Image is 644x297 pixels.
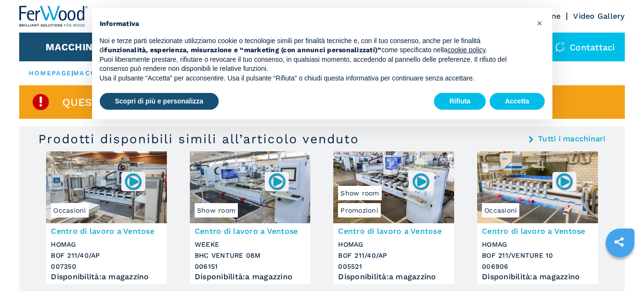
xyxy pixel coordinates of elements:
[338,203,381,217] span: Promozioni
[31,92,50,112] img: SoldProduct
[532,15,548,31] button: Chiudi questa informativa
[190,151,311,223] img: Centro di lavoro a Ventose WEEKE BHC VENTURE 08M
[105,46,381,54] strong: funzionalità, esperienza, misurazione e “marketing (con annunci personalizzati)”
[268,172,286,191] img: 006151
[46,151,167,223] img: Centro di lavoro a Ventose HOMAG BOF 211/40/AP
[19,6,88,27] img: Ferwood
[100,93,219,110] button: Scopri di più e personalizza
[555,172,574,191] img: 006906
[538,135,606,143] a: Tutti i macchinari
[338,274,449,279] div: Disponibilità : a magazzino
[195,274,306,279] div: Disponibilità : a magazzino
[477,151,598,223] img: Centro di lavoro a Ventose HOMAG BOF 211/VENTURE 10
[100,19,529,29] h2: Informativa
[333,151,454,223] img: Centro di lavoro a Ventose HOMAG BOF 211/40/AP
[482,274,593,279] div: Disponibilità : a magazzino
[62,97,249,108] span: Questo articolo è già venduto
[338,239,449,272] h3: HOMAG BOF 211/40/AP 005521
[100,55,529,74] p: Puoi liberamente prestare, rifiutare o revocare il tuo consenso, in qualsiasi momento, accedendo ...
[190,151,311,284] a: Centro di lavoro a Ventose WEEKE BHC VENTURE 08MShow room006151Centro di lavoro a VentoseWEEKEBHC...
[477,151,598,284] a: Centro di lavoro a Ventose HOMAG BOF 211/VENTURE 10Occasioni006906Centro di lavoro a VentoseHOMAG...
[100,74,529,83] p: Usa il pulsante “Accetta” per acconsentire. Usa il pulsante “Rifiuta” o chiudi questa informativa...
[38,131,359,147] h3: Prodotti disponibili simili all’articolo venduto
[546,33,625,61] div: Contattaci
[333,151,454,284] a: Centro di lavoro a Ventose HOMAG BOF 211/40/APPromozioniShow room005521Centro di lavoro a Ventose...
[46,41,109,53] button: Macchinari
[46,151,167,284] a: Centro di lavoro a Ventose HOMAG BOF 211/40/APOccasioni007350Centro di lavoro a VentoseHOMAGBOF 2...
[482,203,519,217] span: Occasioni
[51,239,162,272] h3: HOMAG BOF 211/40/AP 007350
[603,254,637,290] iframe: Chat
[124,172,142,191] img: 007350
[482,239,593,272] h3: HOMAG BOF 211/VENTURE 10 006906
[195,239,306,272] h3: WEEKE BHC VENTURE 08M 006151
[51,226,162,237] h3: Centro di lavoro a Ventose
[51,274,162,279] div: Disponibilità : a magazzino
[555,42,565,52] img: Contattaci
[434,93,486,110] button: Rifiuta
[447,46,485,54] a: cookie policy
[71,69,73,77] span: |
[195,203,238,217] span: Show room
[537,17,542,29] span: ×
[411,172,430,191] img: 005521
[338,226,449,237] h3: Centro di lavoro a Ventose
[482,226,593,237] h3: Centro di lavoro a Ventose
[73,69,124,77] a: macchinari
[195,226,306,237] h3: Centro di lavoro a Ventose
[490,93,545,110] button: Accetta
[100,36,529,55] p: Noi e terze parti selezionate utilizziamo cookie o tecnologie simili per finalità tecniche e, con...
[338,186,381,200] span: Show room
[607,230,631,254] a: sharethis
[51,203,88,217] span: Occasioni
[573,11,624,21] a: Video Gallery
[29,69,71,77] a: HOMEPAGE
